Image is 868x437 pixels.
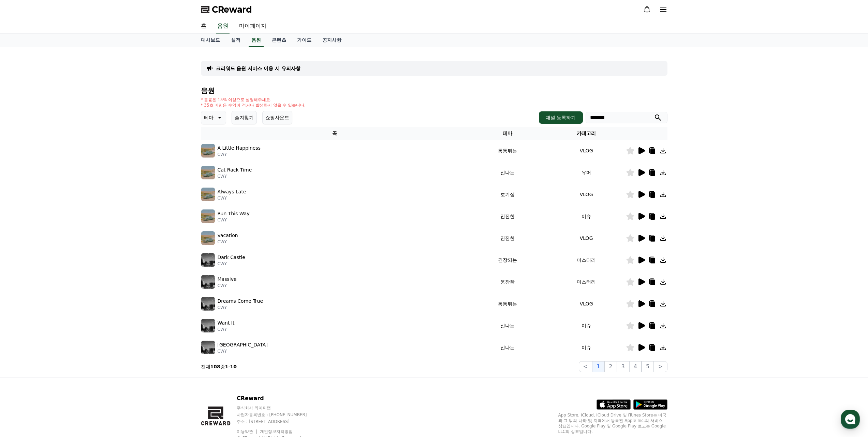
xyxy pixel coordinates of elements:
[201,209,215,223] img: music
[201,253,215,267] img: music
[201,231,215,245] img: music
[547,293,626,315] td: VLOG
[237,429,258,434] a: 이용약관
[642,361,654,372] button: 5
[547,315,626,337] td: 이슈
[547,183,626,205] td: VLOG
[216,19,230,33] a: 음원
[218,283,237,288] p: CWY
[225,364,229,369] strong: 1
[218,232,238,239] p: Vacation
[201,188,215,201] img: music
[201,4,252,15] a: CReward
[201,144,215,158] img: music
[232,111,257,124] button: 즐겨찾기
[237,405,320,411] p: 주식회사 와이피랩
[216,65,300,72] a: 크리워드 음원 서비스 이용 시 유의사항
[539,111,583,124] button: 채널 등록하기
[547,140,626,162] td: VLOG
[317,34,347,47] a: 공지사항
[218,305,263,310] p: CWY
[468,227,547,249] td: 잔잔한
[218,276,237,283] p: Massive
[230,364,237,369] strong: 10
[201,87,667,94] h4: 음원
[88,217,131,234] a: 설정
[201,111,226,124] button: 테마
[468,127,547,140] th: 테마
[237,412,320,418] p: 사업자등록번호 : [PHONE_NUMBER]
[45,217,88,234] a: 대화
[218,298,263,305] p: Dreams Come True
[468,205,547,227] td: 잔잔한
[201,297,215,311] img: music
[2,217,45,234] a: 홈
[201,166,215,179] img: music
[468,162,547,183] td: 신나는
[201,275,215,289] img: music
[218,239,238,245] p: CWY
[547,249,626,271] td: 미스터리
[212,4,252,15] span: CReward
[547,337,626,358] td: 이슈
[218,145,261,152] p: A Little Happiness
[105,227,114,232] span: 설정
[201,127,468,140] th: 곡
[547,162,626,183] td: 유머
[547,271,626,293] td: 미스터리
[201,97,306,103] p: * 볼륨은 15% 이상으로 설정해주세요.
[579,361,592,372] button: <
[201,341,215,354] img: music
[262,111,292,124] button: 쇼핑사운드
[195,34,225,47] a: 대시보드
[218,319,235,327] p: Want It
[210,364,220,369] strong: 108
[218,188,246,195] p: Always Late
[195,19,212,33] a: 홈
[629,361,642,372] button: 4
[547,227,626,249] td: VLOG
[468,315,547,337] td: 신나는
[218,349,268,354] p: CWY
[234,19,272,33] a: 마이페이지
[21,227,26,232] span: 홈
[218,174,252,179] p: CWY
[468,249,547,271] td: 긴장되는
[249,34,264,47] a: 음원
[558,412,667,434] p: App Store, iCloud, iCloud Drive 및 iTunes Store는 미국과 그 밖의 나라 및 지역에서 등록된 Apple Inc.의 서비스 상표입니다. Goo...
[592,361,604,372] button: 1
[225,34,246,47] a: 실적
[468,271,547,293] td: 웅장한
[218,195,246,201] p: CWY
[547,205,626,227] td: 이슈
[266,34,292,47] a: 콘텐츠
[654,361,667,372] button: >
[237,394,320,402] p: CReward
[260,429,293,434] a: 개인정보처리방침
[547,127,626,140] th: 카테고리
[218,152,261,157] p: CWY
[201,363,237,370] p: 전체 중 -
[201,103,306,108] p: * 35초 미만은 수익이 적거나 발생하지 않을 수 있습니다.
[218,217,250,223] p: CWY
[237,419,320,424] p: 주소 : [STREET_ADDRESS]
[468,293,547,315] td: 통통튀는
[201,319,215,332] img: music
[468,337,547,358] td: 신나는
[218,261,245,267] p: CWY
[604,361,617,372] button: 2
[468,140,547,162] td: 통통튀는
[617,361,629,372] button: 3
[204,113,214,122] p: 테마
[218,341,268,349] p: [GEOGRAPHIC_DATA]
[468,183,547,205] td: 호기심
[218,166,252,174] p: Cat Rack Time
[218,327,235,332] p: CWY
[292,34,317,47] a: 가이드
[218,254,245,261] p: Dark Castle
[218,210,250,217] p: Run This Way
[62,227,71,233] span: 대화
